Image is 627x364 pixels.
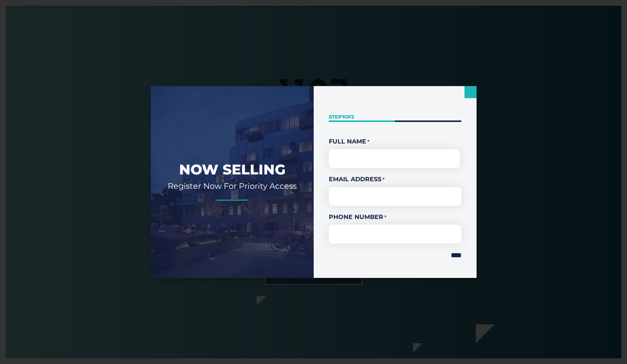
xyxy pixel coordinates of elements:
[329,213,461,222] label: Phone Number
[329,137,461,146] legend: Full Name
[162,160,302,179] h2: Now Selling
[329,175,461,184] label: Email Address
[351,114,354,120] span: 2
[329,113,461,120] p: Step of
[162,181,302,191] h2: Register Now For Priority Access
[464,86,477,98] a: Close
[342,114,344,120] span: 1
